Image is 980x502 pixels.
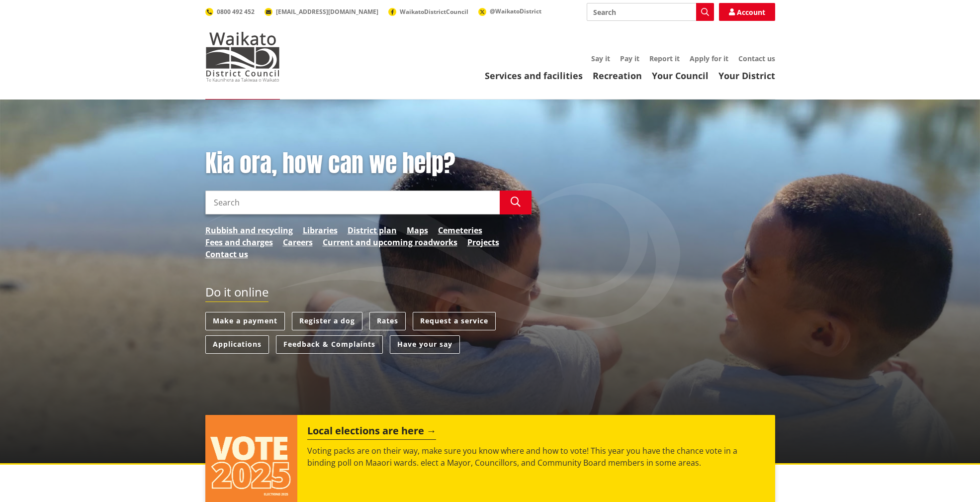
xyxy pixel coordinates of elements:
a: Say it [591,54,610,63]
a: Current and upcoming roadworks [323,236,457,248]
a: Contact us [738,54,775,63]
img: Waikato District Council - Te Kaunihera aa Takiwaa o Waikato [205,32,280,82]
input: Search input [587,3,714,21]
a: Projects [467,236,499,248]
span: [EMAIL_ADDRESS][DOMAIN_NAME] [276,7,378,16]
a: Pay it [620,54,639,63]
a: Rubbish and recycling [205,224,293,236]
a: 0800 492 452 [205,7,255,16]
p: Voting packs are on their way, make sure you know where and how to vote! This year you have the c... [307,445,765,469]
a: Careers [283,236,313,248]
h2: Local elections are here [307,425,436,440]
a: Applications [205,335,269,354]
a: Have your say [390,335,460,354]
a: Request a service [413,312,496,330]
h2: Do it online [205,285,268,302]
a: Make a payment [205,312,285,330]
a: Apply for it [690,54,728,63]
a: Feedback & Complaints [276,335,383,354]
a: Rates [369,312,406,330]
a: [EMAIL_ADDRESS][DOMAIN_NAME] [265,7,378,16]
span: WaikatoDistrictCouncil [400,7,468,16]
a: Recreation [593,70,642,82]
a: Account [719,3,775,21]
a: @WaikatoDistrict [478,7,541,15]
a: District plan [348,224,397,236]
a: Libraries [303,224,338,236]
a: Fees and charges [205,236,273,248]
span: @WaikatoDistrict [490,7,541,15]
a: Your Council [652,70,709,82]
input: Search input [205,191,500,214]
a: WaikatoDistrictCouncil [388,7,468,16]
a: Maps [407,224,428,236]
h1: Kia ora, how can we help? [205,149,532,178]
a: Report it [649,54,680,63]
span: 0800 492 452 [217,7,255,16]
a: Your District [718,70,775,82]
a: Register a dog [292,312,362,330]
a: Cemeteries [438,224,482,236]
a: Contact us [205,248,248,260]
a: Services and facilities [485,70,583,82]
